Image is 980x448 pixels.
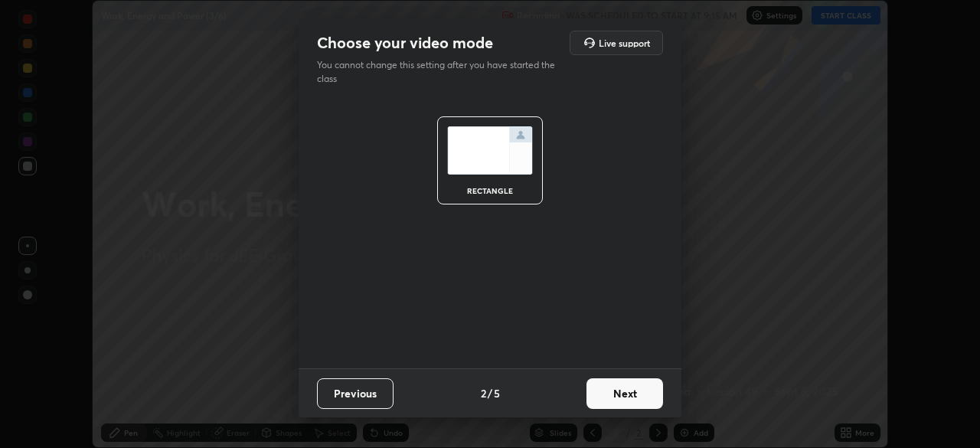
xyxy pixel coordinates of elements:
[586,378,663,409] button: Next
[317,58,565,86] p: You cannot change this setting after you have started the class
[488,385,492,401] h4: /
[317,33,493,53] h2: Choose your video mode
[481,385,486,401] h4: 2
[459,187,521,195] div: rectangle
[317,378,394,409] button: Previous
[447,126,533,175] img: normalScreenIcon.ae25ed63.svg
[599,38,650,47] h5: Live support
[494,385,500,401] h4: 5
